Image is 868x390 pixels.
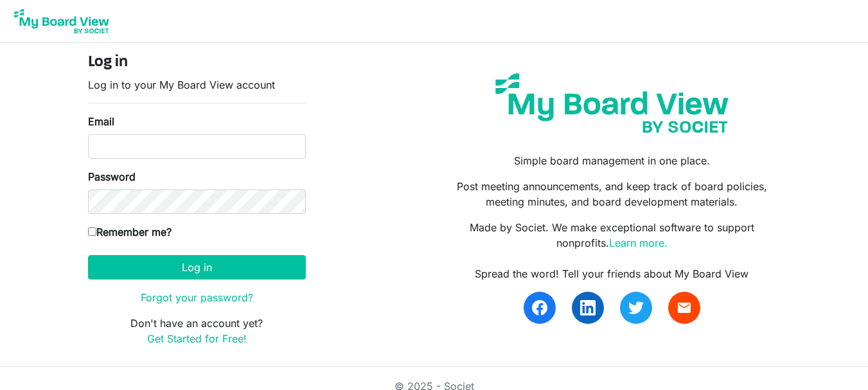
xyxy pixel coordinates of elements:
[486,64,738,143] img: my-board-view-societ.svg
[677,300,692,315] span: email
[88,169,136,184] label: Password
[141,291,253,304] a: Forgot your password?
[10,5,113,37] img: My Board View Logo
[628,300,644,315] img: twitter.svg
[88,255,306,279] button: Log in
[88,227,96,236] input: Remember me?
[88,53,306,72] h4: Log in
[88,224,172,240] label: Remember me?
[609,236,668,249] a: Learn more.
[443,153,780,168] p: Simple board management in one place.
[88,315,306,346] p: Don't have an account yet?
[443,220,780,251] p: Made by Societ. We make exceptional software to support nonprofits.
[443,179,780,209] p: Post meeting announcements, and keep track of board policies, meeting minutes, and board developm...
[580,300,596,315] img: linkedin.svg
[88,77,306,93] p: Log in to your My Board View account
[88,114,114,129] label: Email
[147,332,247,345] a: Get Started for Free!
[532,300,547,315] img: facebook.svg
[443,266,780,281] div: Spread the word! Tell your friends about My Board View
[668,292,700,324] a: email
